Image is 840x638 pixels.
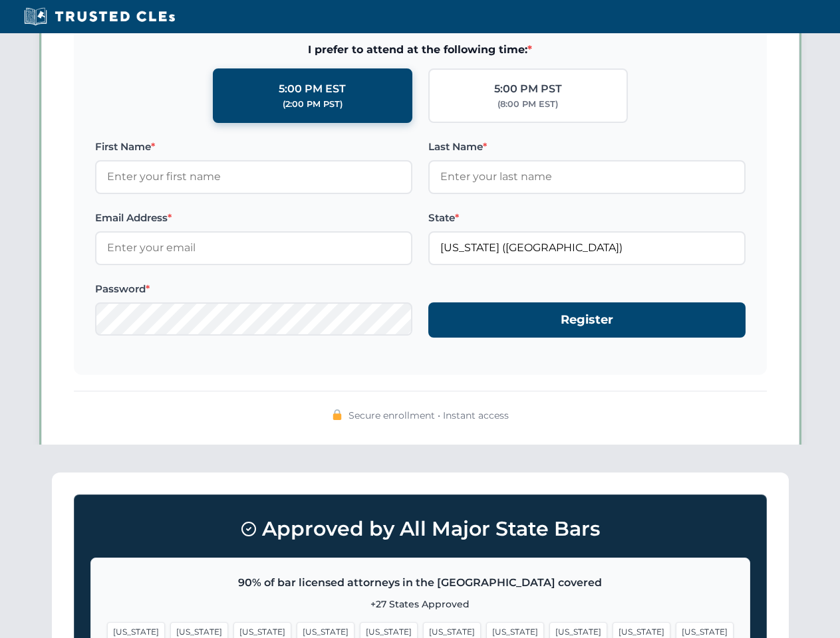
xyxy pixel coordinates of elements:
[428,210,746,226] label: State
[283,98,343,111] div: (2:00 PM PST)
[428,302,746,338] button: Register
[95,281,412,297] label: Password
[332,409,343,420] img: 🔒
[95,41,746,58] span: I prefer to attend at the following time:
[428,139,746,155] label: Last Name
[428,231,746,265] input: Florida (FL)
[494,80,562,98] div: 5:00 PM PST
[20,7,179,27] img: Trusted CLEs
[497,98,558,111] div: (8:00 PM EST)
[107,597,734,611] p: +27 States Approved
[95,231,412,265] input: Enter your email
[95,160,412,193] input: Enter your first name
[107,574,734,591] p: 90% of bar licensed attorneys in the [GEOGRAPHIC_DATA] covered
[95,210,412,226] label: Email Address
[90,511,750,547] h3: Approved by All Major State Bars
[349,408,509,423] span: Secure enrollment • Instant access
[95,139,412,155] label: First Name
[279,80,346,98] div: 5:00 PM EST
[428,160,746,193] input: Enter your last name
